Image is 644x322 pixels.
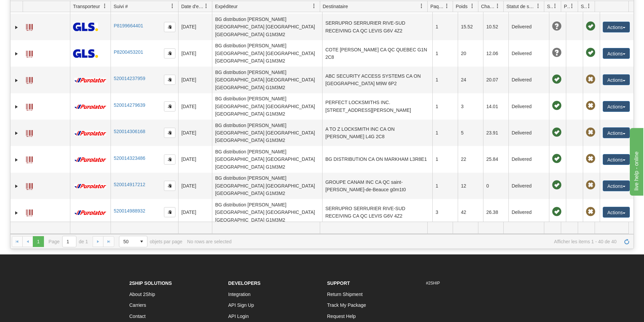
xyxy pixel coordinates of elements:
span: Unknown [552,48,562,57]
a: Destinataire filter column settings [416,0,427,12]
td: [DATE] [178,199,212,225]
a: Paquets filter column settings [441,0,453,12]
button: Copy to clipboard [164,128,175,138]
a: Label [26,180,33,191]
td: [DATE] [178,120,212,146]
img: 11 - Purolator [73,157,108,162]
span: Problèmes d'expédition [564,3,570,10]
button: Copy to clipboard [164,22,175,32]
a: Label [26,48,33,58]
span: On time [552,180,562,190]
span: Statut de ramassage [581,3,587,10]
a: Expand [13,24,20,31]
a: Expand [13,103,20,110]
button: Copy to clipboard [164,154,175,165]
span: Statut de livraison [547,3,553,10]
span: Expéditeur [215,3,238,10]
td: 1 [432,146,458,172]
span: Unknown [552,22,562,31]
div: live help - online [5,4,63,12]
td: A TO Z LOCKSMITH INC CA ON [PERSON_NAME] L4G 2C8 [322,120,432,146]
td: BG distribution [PERSON_NAME] [GEOGRAPHIC_DATA] [GEOGRAPHIC_DATA] [GEOGRAPHIC_DATA] G1M3M2 [212,146,322,172]
td: [DATE] [178,40,212,67]
td: BG distribution [PERSON_NAME] [GEOGRAPHIC_DATA] [GEOGRAPHIC_DATA] [GEOGRAPHIC_DATA] G1M3M2 [212,93,322,120]
td: COTE [PERSON_NAME] CA QC QUEBEC G1N 2C8 [322,40,432,67]
span: On time [552,101,562,110]
span: Date d'expédition [181,3,204,10]
img: 17 - GLS Canada [73,49,98,58]
button: Actions [603,48,630,59]
a: About 2Ship [129,292,155,297]
td: 22 [458,146,483,172]
span: Page de 1 [49,236,88,247]
a: API Sign Up [228,302,254,308]
a: Contact [129,314,146,319]
a: Return Shipment [327,292,363,297]
a: Expand [13,156,20,163]
iframe: chat widget [628,126,643,195]
a: Suivi # filter column settings [167,0,178,12]
img: 11 - Purolator [73,131,108,136]
h6: #2SHIP [426,281,515,286]
a: 520014988932 [114,208,145,214]
a: Expéditeur filter column settings [308,0,320,12]
td: Delivered [508,40,549,67]
span: On time [552,154,562,164]
span: Charge [481,3,495,10]
span: Pickup Not Assigned [586,180,595,190]
a: 520014237959 [114,76,145,81]
td: BG distribution [PERSON_NAME] [GEOGRAPHIC_DATA] [GEOGRAPHIC_DATA] [GEOGRAPHIC_DATA] G1M3M2 [212,40,322,67]
span: Pickup Not Assigned [586,75,595,84]
span: Paquets [430,3,445,10]
td: BG distribution [PERSON_NAME] [GEOGRAPHIC_DATA] [GEOGRAPHIC_DATA] [GEOGRAPHIC_DATA] G1M3M2 [212,199,322,225]
span: Page sizes drop down [119,236,147,247]
strong: Developers [228,280,261,286]
span: Pickup Successfully created [586,22,595,31]
td: 1 [432,14,458,40]
a: Rafraîchir [621,236,632,247]
td: Delivered [508,173,549,199]
a: Label [26,153,33,164]
a: Expand [13,130,20,137]
a: Label [26,206,33,217]
a: Expand [13,209,20,216]
td: 23.91 [483,120,508,146]
td: 1 [432,67,458,93]
td: 0 [483,173,508,199]
a: Expand [13,77,20,84]
td: 12 [458,173,483,199]
span: select [136,236,147,247]
td: 15.52 [458,14,483,40]
img: 11 - Purolator [73,210,108,215]
td: BG distribution [PERSON_NAME] [GEOGRAPHIC_DATA] [GEOGRAPHIC_DATA] [GEOGRAPHIC_DATA] G1M3M2 [212,173,322,199]
a: API Login [228,314,249,319]
td: PERFECT LOCKSMITHS INC. [STREET_ADDRESS][PERSON_NAME] [322,93,432,120]
a: Statut de ramassage filter column settings [583,0,595,12]
span: Pickup Not Assigned [586,154,595,164]
a: 520014323486 [114,155,145,161]
button: Copy to clipboard [164,75,175,85]
a: 520014917212 [114,182,145,187]
td: Delivered [508,93,549,120]
span: Transporteur [73,3,100,10]
a: 520014306168 [114,129,145,134]
button: Actions [603,207,630,218]
td: 25.84 [483,146,508,172]
td: 5 [458,120,483,146]
td: 1 [432,120,458,146]
button: Copy to clipboard [164,207,175,217]
span: Destinataire [323,3,348,10]
span: Pickup Not Assigned [586,207,595,217]
span: Suivi # [114,3,128,10]
td: Delivered [508,146,549,172]
button: Actions [603,180,630,191]
span: Afficher les items 1 - 40 de 40 [236,239,617,244]
input: Page 1 [63,236,76,247]
td: 3 [458,93,483,120]
a: Label [26,127,33,138]
a: Poids filter column settings [467,0,478,12]
td: Delivered [508,14,549,40]
a: Request Help [327,314,356,319]
td: BG distribution [PERSON_NAME] [GEOGRAPHIC_DATA] [GEOGRAPHIC_DATA] [GEOGRAPHIC_DATA] G1M3M2 [212,67,322,93]
a: P8200453201 [114,49,143,55]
